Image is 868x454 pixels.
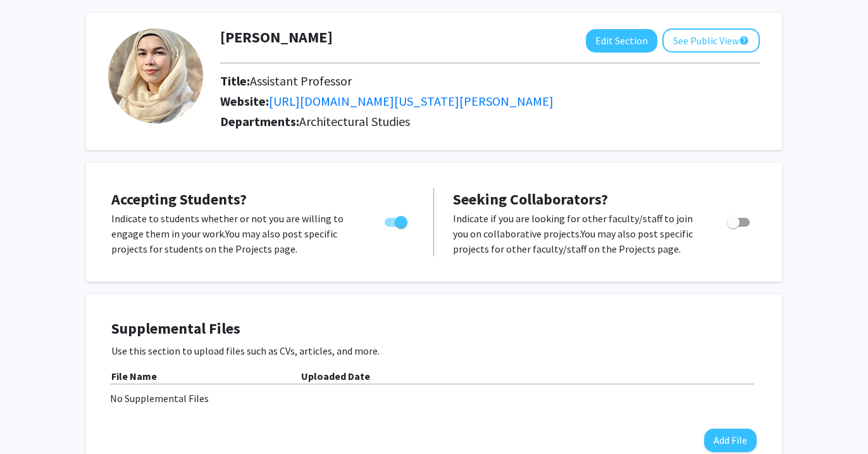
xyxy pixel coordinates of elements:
[111,320,757,338] h4: Supplemental Files
[453,211,703,256] p: Indicate if you are looking for other faculty/staff to join you on collaborative projects. You ma...
[211,114,769,129] h2: Departments:
[299,113,410,129] span: Architectural Studies
[453,189,608,209] span: Seeking Collaborators?
[111,211,361,256] p: Indicate to students whether or not you are willing to engage them in your work. You may also pos...
[739,33,749,48] mat-icon: help
[704,429,757,452] button: Add File
[9,397,54,445] iframe: Chat
[111,189,247,209] span: Accepting Students?
[220,94,704,109] h2: Website:
[220,28,333,47] h1: [PERSON_NAME]
[111,370,157,382] b: File Name
[586,29,657,53] button: Edit Section
[301,370,370,382] b: Uploaded Date
[220,73,704,89] h2: Title:
[110,391,758,406] div: No Supplemental Files
[722,211,757,230] div: Toggle
[269,93,554,109] a: Opens in a new tab
[380,211,414,230] div: Toggle
[662,28,760,53] button: See Public View
[250,73,352,89] span: Assistant Professor
[111,343,757,358] p: Use this section to upload files such as CVs, articles, and more.
[108,28,203,123] img: Profile Picture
